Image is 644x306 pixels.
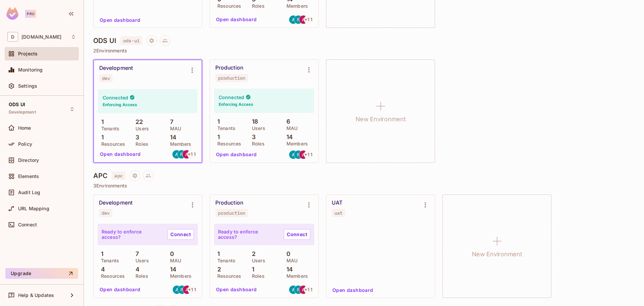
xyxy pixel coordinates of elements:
span: Help & Updates [18,293,54,298]
button: Open dashboard [213,284,260,295]
span: Project settings [146,39,157,45]
span: ods-ui [120,36,142,45]
span: Connect [18,222,37,227]
div: production [218,210,245,216]
img: antdia@deacero.com [182,150,191,159]
p: 2 [214,266,221,273]
p: Resources [214,273,241,279]
span: D [7,32,18,42]
p: 1 [249,266,254,273]
img: SReyMgAAAABJRU5ErkJggg== [6,7,18,20]
p: Resources [214,3,241,9]
p: MAU [283,126,298,131]
p: Tenants [214,258,235,263]
span: + 11 [305,17,313,22]
span: Settings [18,83,37,89]
div: Development [99,200,132,206]
p: Tenants [98,126,119,131]
p: MAU [167,258,181,263]
span: Audit Log [18,190,40,195]
p: Members [167,273,192,279]
img: rmacotela@deacero.com [294,150,303,159]
p: Roles [249,3,265,9]
span: + 11 [305,152,313,157]
span: apc [112,171,125,180]
p: 14 [283,266,293,273]
button: Environment settings [185,63,199,77]
img: rmacotela@deacero.com [177,150,186,159]
img: rmacotela@deacero.com [294,286,303,294]
span: Workspace: deacero.com [21,34,61,40]
button: Environment settings [186,198,199,212]
button: Open dashboard [213,14,260,25]
span: Monitoring [18,67,43,73]
button: Environment settings [302,63,316,77]
p: 2 Environments [93,48,635,53]
p: Roles [132,273,148,279]
p: Resources [98,141,125,147]
p: 14 [167,266,176,273]
span: Home [18,125,31,131]
h4: Connected [219,94,244,100]
img: antdia@deacero.com [299,150,308,159]
p: Members [283,3,308,9]
h1: New Environment [356,114,406,124]
p: Users [132,126,149,131]
p: 1 [98,134,104,141]
img: antdia@deacero.com [299,15,308,24]
span: Policy [18,141,32,147]
button: Open dashboard [97,15,143,26]
span: ODS UI [9,102,25,107]
p: 0 [167,251,174,257]
p: 14 [283,134,293,140]
p: 1 [98,251,103,257]
p: 7 [167,119,173,125]
span: URL Mapping [18,206,49,211]
button: Open dashboard [213,149,260,160]
span: Elements [18,174,39,179]
span: + 11 [188,287,196,292]
div: UAT [332,200,342,206]
div: uat [334,210,342,216]
p: Resources [98,273,125,279]
p: Roles [249,141,265,146]
p: Users [249,126,265,131]
p: 22 [132,119,143,125]
p: 1 [98,119,104,125]
p: Ready to enforce access? [218,229,278,240]
p: Ready to enforce access? [102,229,162,240]
span: Projects [18,51,38,56]
p: Roles [249,273,265,279]
span: + 11 [188,152,196,157]
p: Tenants [98,258,119,263]
div: Development [99,65,133,72]
p: 3 [249,134,256,140]
p: Users [249,258,265,263]
h6: Enforcing Access [103,102,137,108]
p: MAU [283,258,298,263]
h4: ODS UI [93,37,116,45]
h4: Connected [103,94,128,101]
p: Tenants [214,126,235,131]
img: rmacotela@deacero.com [294,15,303,24]
p: 4 [132,266,140,273]
p: MAU [167,126,181,131]
p: 3 [132,134,139,141]
img: antdia@deacero.com [183,286,191,294]
button: Upgrade [5,268,78,279]
p: Members [283,141,308,146]
img: aames@deacero.com [289,286,298,294]
a: Connect [284,229,310,240]
img: aames@deacero.com [172,150,181,159]
div: Production [215,64,243,71]
img: antdia@deacero.com [299,286,308,294]
div: production [218,75,245,81]
h6: Enforcing Access [219,101,253,107]
img: rmacotela@deacero.com [178,286,186,294]
p: 14 [167,134,176,141]
p: Members [283,273,308,279]
p: 6 [283,118,290,125]
button: Environment settings [302,198,316,212]
h4: APC [93,172,108,180]
span: + 11 [305,287,313,292]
